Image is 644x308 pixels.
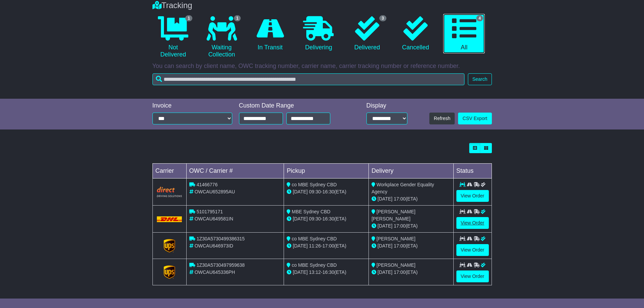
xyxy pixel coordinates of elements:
[152,102,232,110] div: Invoice
[293,216,308,221] span: [DATE]
[394,223,406,229] span: 17:00
[378,243,392,248] span: [DATE]
[194,216,233,221] span: OWCAU649581IN
[292,182,337,187] span: co MBE Sydney CBD
[196,262,244,268] span: 1Z30A5730497959638
[186,164,284,179] td: OWC / Carrier #
[194,269,235,275] span: OWCAU645336PH
[394,269,406,275] span: 17:00
[394,196,406,202] span: 17:00
[323,243,334,248] span: 17:00
[476,15,483,21] span: 4
[293,269,308,275] span: [DATE]
[394,243,406,248] span: 17:00
[249,14,291,54] a: In Transit
[458,113,492,124] a: CSV Export
[164,239,175,253] img: GetCarrierServiceLogo
[149,1,495,10] div: Tracking
[372,269,451,276] div: (ETA)
[368,164,453,179] td: Delivery
[309,243,321,248] span: 11:26
[346,14,388,54] a: 3 Delivered
[309,189,321,194] span: 09:30
[284,164,369,179] td: Pickup
[372,222,451,230] div: (ETA)
[377,262,415,268] span: [PERSON_NAME]
[292,236,337,241] span: co MBE Sydney CBD
[456,244,489,256] a: View Order
[429,113,455,124] button: Refresh
[372,242,451,250] div: (ETA)
[287,242,366,250] div: - (ETA)
[378,196,392,202] span: [DATE]
[298,14,339,54] a: Delivering
[239,102,348,110] div: Custom Date Range
[366,102,407,110] div: Display
[152,63,492,70] p: You can search by client name, OWC tracking number, carrier name, carrier tracking number or refe...
[201,14,242,61] a: 1 Waiting Collection
[287,188,366,195] div: - (ETA)
[379,15,386,21] span: 3
[309,269,321,275] span: 13:12
[157,187,182,197] img: Direct.png
[456,270,489,282] a: View Order
[323,269,334,275] span: 16:30
[196,182,217,187] span: 41466776
[196,209,223,214] span: 5101795171
[323,189,334,194] span: 16:30
[287,215,366,222] div: - (ETA)
[152,164,186,179] td: Carrier
[292,262,337,268] span: co MBE Sydney CBD
[378,269,392,275] span: [DATE]
[164,265,175,279] img: GetCarrierServiceLogo
[292,209,330,214] span: MBE Sydney CBD
[194,189,235,194] span: OWCAU652895AU
[395,14,436,54] a: Cancelled
[196,236,244,241] span: 1Z30A5730499386315
[157,216,182,222] img: DHL.png
[309,216,321,221] span: 09:30
[378,223,392,229] span: [DATE]
[293,243,308,248] span: [DATE]
[453,164,492,179] td: Status
[456,190,489,202] a: View Order
[185,15,192,21] span: 1
[372,209,415,221] span: [PERSON_NAME] [PERSON_NAME]
[293,189,308,194] span: [DATE]
[456,217,489,229] a: View Order
[287,269,366,276] div: - (ETA)
[152,14,194,61] a: 1 Not Delivered
[323,216,334,221] span: 16:30
[234,15,241,21] span: 1
[372,195,451,203] div: (ETA)
[194,243,233,248] span: OWCAU646973ID
[377,236,415,241] span: [PERSON_NAME]
[468,73,492,85] button: Search
[372,182,434,194] span: Workplace Gender Equality Agency
[443,14,485,54] a: 4 All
